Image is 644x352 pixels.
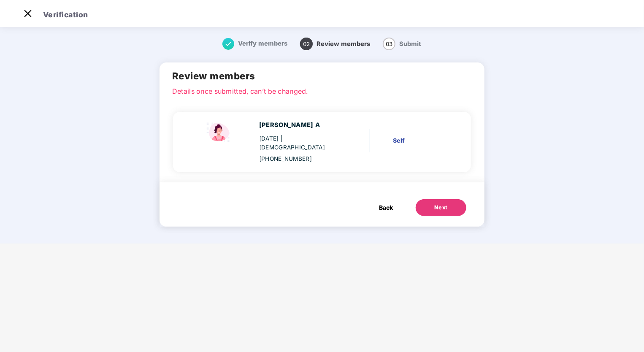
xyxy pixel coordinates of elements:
div: Next [434,203,448,212]
div: [PERSON_NAME] A [259,120,339,130]
div: [PHONE_NUMBER] [259,154,339,163]
img: svg+xml;base64,PHN2ZyBpZD0iU3BvdXNlX2ljb24iIHhtbG5zPSJodHRwOi8vd3d3LnczLm9yZy8yMDAwL3N2ZyIgd2lkdG... [203,120,236,144]
span: Verify members [238,40,287,47]
div: Self [393,136,446,145]
span: 03 [383,38,395,50]
button: Next [416,199,466,216]
h2: Review members [172,69,472,84]
img: svg+xml;base64,PHN2ZyB4bWxucz0iaHR0cDovL3d3dy53My5vcmcvMjAwMC9zdmciIHdpZHRoPSIxNiIgaGVpZ2h0PSIxNi... [222,38,234,50]
div: [DATE] [259,134,339,152]
span: Submit [399,40,421,48]
span: Review members [317,40,370,48]
button: Back [371,199,401,216]
span: 02 [300,38,313,50]
p: Details once submitted, can’t be changed. [172,86,472,94]
span: Back [379,203,393,212]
